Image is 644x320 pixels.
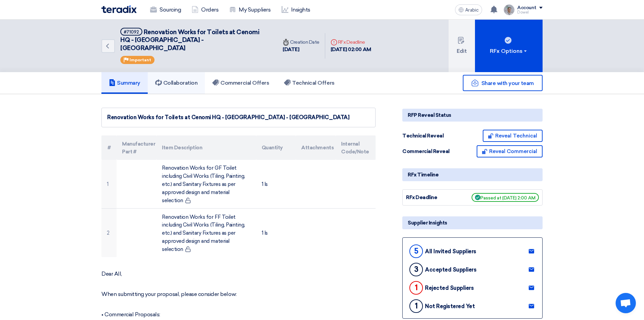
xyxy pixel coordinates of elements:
[205,72,277,94] a: Commercial Offers
[477,145,543,157] button: Reveal Commercial
[402,133,444,139] font: Technical Reveal
[408,172,438,178] font: RFx Timeline
[301,145,334,151] font: Attachments
[276,2,316,17] a: Insights
[145,2,186,17] a: Sourcing
[455,4,482,15] button: Arabic
[415,283,418,292] font: 1
[475,20,543,72] button: RFx Options
[331,46,371,52] font: [DATE] 02:00 AM
[504,4,515,15] img: IMG_1753965247717.jpg
[415,301,418,311] font: 1
[201,6,218,13] font: Orders
[465,7,479,13] font: Arabic
[517,10,529,15] font: Dowel
[163,80,198,86] font: Collaboration
[129,58,151,62] font: Important
[408,112,451,118] font: RFP Reveal Status
[239,6,270,13] font: My Suppliers
[402,148,450,154] font: Commercial Reveal
[101,271,122,277] font: Dear All,
[101,72,148,94] a: Summary
[495,133,537,139] font: Reveal Technical
[120,28,269,52] h5: Renovation Works for Toilets at Cenomi HQ - U Walk - Riyadh
[220,80,269,86] font: Commercial Offers
[291,6,310,13] font: Insights
[292,80,334,86] font: Technical Offers
[107,181,109,187] font: 1
[489,148,537,154] font: Reveal Commercial
[186,2,224,17] a: Orders
[481,80,534,86] font: Share with your team
[283,46,299,52] font: [DATE]
[101,311,160,318] font: • Commercial Proposals:
[101,291,237,297] font: When submitting your proposal, please consider below:
[277,72,342,94] a: Technical Offers
[425,303,475,310] font: Not Registered Yet
[162,145,202,151] font: Item Description
[262,230,268,236] font: 1 ls
[414,265,419,274] font: 3
[262,181,268,187] font: 1 ls
[408,220,447,226] font: Supplier Insights
[425,248,476,255] font: All Invited Suppliers
[449,20,475,72] button: Edit
[162,214,245,252] font: Renovation Works for FF Toilet including Civil Works (Tiling, Painting, etc.) and Sanitary Fixtur...
[160,6,181,13] font: Sourcing
[148,72,205,94] a: Collaboration
[341,141,369,155] font: Internal Code/Note
[124,29,139,35] font: #71092
[162,165,245,204] font: Renovation Works for GF Toilet including Civil Works (Tiling, Painting, etc.) and Sanitary Fixtur...
[122,141,155,155] font: Manufacturer Part #
[338,39,365,45] font: RFx Deadline
[517,5,536,10] font: Account
[480,195,535,200] font: Passed at [DATE] 2:00 AM
[120,28,259,52] font: Renovation Works for Toilets at Cenomi HQ - [GEOGRAPHIC_DATA] - [GEOGRAPHIC_DATA]
[483,130,543,142] button: Reveal Technical
[262,145,283,151] font: Quantity
[101,5,137,13] img: Teradix logo
[107,230,110,236] font: 2
[490,48,523,54] font: RFx Options
[224,2,276,17] a: My Suppliers
[108,145,111,151] font: #
[425,266,476,273] font: Accepted Suppliers
[406,194,437,200] font: RFx Deadline
[616,293,636,313] a: Open chat
[107,114,349,121] font: Renovation Works for Toilets at Cenomi HQ - [GEOGRAPHIC_DATA] - [GEOGRAPHIC_DATA]
[414,247,419,256] font: 5
[290,39,319,45] font: Creation Date
[425,285,474,291] font: Rejected Suppliers
[457,48,467,54] font: Edit
[117,80,140,86] font: Summary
